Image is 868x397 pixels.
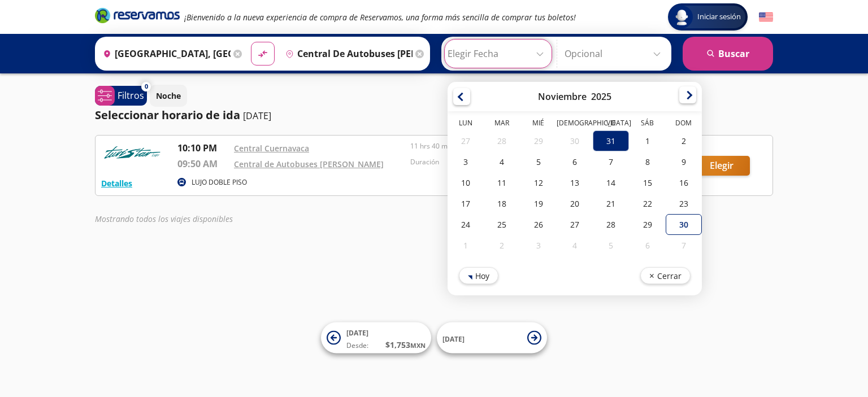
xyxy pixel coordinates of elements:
div: Noviembre [538,90,587,103]
em: ¡Bienvenido a la nueva experiencia de compra de Reservamos, una forma más sencilla de comprar tus... [184,12,576,23]
span: Iniciar sesión [693,11,745,23]
div: 24-Nov-25 [448,214,484,235]
div: 27-Oct-25 [448,130,484,151]
div: 06-Dic-25 [629,235,665,256]
i: Brand Logo [95,7,180,24]
div: 28-Nov-25 [593,214,629,235]
p: LUJO DOBLE PISO [192,177,247,187]
span: $ 1,753 [385,339,426,351]
div: 01-Dic-25 [448,235,484,256]
p: [DATE] [243,109,271,123]
p: Duración [410,157,581,167]
div: 08-Nov-25 [629,151,665,172]
div: 07-Nov-25 [593,151,629,172]
p: Noche [156,90,181,102]
a: Brand Logo [95,7,180,27]
button: Elegir [693,156,750,176]
div: 15-Nov-25 [629,172,665,193]
p: 11 hrs 40 mins [410,141,581,151]
div: 18-Nov-25 [484,193,520,214]
p: 09:50 AM [177,157,228,171]
th: Sábado [629,118,665,130]
div: 13-Nov-25 [557,172,593,193]
th: Jueves [557,118,593,130]
div: 29-Nov-25 [629,214,665,235]
p: Filtros [118,89,144,102]
div: 20-Nov-25 [557,193,593,214]
div: 30-Nov-25 [666,214,702,235]
div: 22-Nov-25 [629,193,665,214]
div: 01-Nov-25 [629,130,665,151]
div: 26-Nov-25 [520,214,557,235]
div: 25-Nov-25 [484,214,520,235]
th: Viernes [593,118,629,130]
em: Mostrando todos los viajes disponibles [95,213,233,224]
button: [DATE] [437,322,547,354]
button: 0Filtros [95,86,147,106]
p: 10:10 PM [177,141,228,155]
p: Seleccionar horario de ida [95,107,240,124]
div: 19-Nov-25 [520,193,557,214]
a: Central de Autobuses [PERSON_NAME] [234,159,384,169]
div: 16-Nov-25 [666,172,702,193]
div: 27-Nov-25 [557,214,593,235]
div: 28-Oct-25 [484,130,520,151]
div: 11-Nov-25 [484,172,520,193]
input: Buscar Destino [281,40,413,68]
div: 04-Dic-25 [557,235,593,256]
button: [DATE]Desde:$1,753MXN [321,322,431,354]
th: Domingo [666,118,702,130]
span: [DATE] [442,334,465,343]
div: 2025 [591,90,611,103]
small: MXN [410,341,426,350]
button: Buscar [683,37,773,71]
div: 10-Nov-25 [448,172,484,193]
input: Buscar Origen [98,40,231,68]
span: [DATE] [346,328,368,338]
div: 03-Nov-25 [448,151,484,172]
button: Cerrar [640,267,691,284]
div: 09-Nov-25 [666,151,702,172]
div: 12-Nov-25 [520,172,557,193]
div: 03-Dic-25 [520,235,557,256]
button: English [759,10,773,24]
input: Opcional [565,40,666,68]
div: 14-Nov-25 [593,172,629,193]
div: 02-Nov-25 [666,130,702,151]
span: Desde: [346,341,368,351]
button: Detalles [101,177,132,189]
th: Lunes [448,118,484,130]
th: Martes [484,118,520,130]
div: 17-Nov-25 [448,193,484,214]
div: 06-Nov-25 [557,151,593,172]
div: 05-Dic-25 [593,235,629,256]
input: Elegir Fecha [448,40,549,68]
img: RESERVAMOS [101,141,163,164]
div: 29-Oct-25 [520,130,557,151]
div: 04-Nov-25 [484,151,520,172]
div: 21-Nov-25 [593,193,629,214]
a: Central Cuernavaca [234,143,309,154]
div: 31-Oct-25 [593,130,629,151]
div: 05-Nov-25 [520,151,557,172]
button: Hoy [459,267,498,284]
div: 07-Dic-25 [666,235,702,256]
div: 23-Nov-25 [666,193,702,214]
span: 0 [145,82,148,91]
th: Miércoles [520,118,557,130]
div: 02-Dic-25 [484,235,520,256]
button: Noche [150,85,187,107]
div: 30-Oct-25 [557,130,593,151]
